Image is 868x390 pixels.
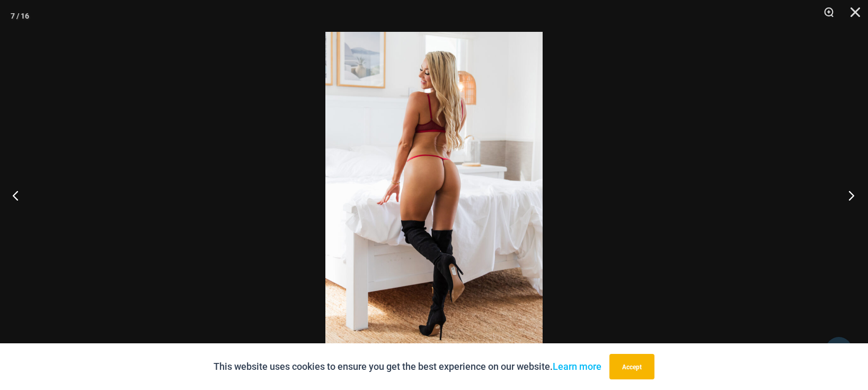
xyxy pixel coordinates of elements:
a: Learn more [553,361,601,372]
button: Next [828,169,868,222]
p: This website uses cookies to ensure you get the best experience on our website. [214,359,601,375]
div: 7 / 16 [11,8,29,24]
img: Guilty Pleasures Red 1045 Bra 689 Micro 03 [325,32,543,358]
button: Accept [609,354,654,379]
